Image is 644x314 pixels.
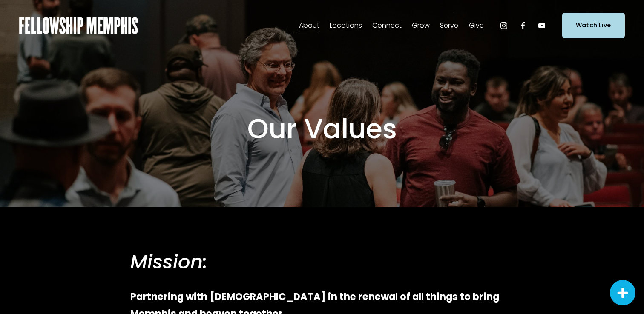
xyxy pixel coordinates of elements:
[562,13,625,38] a: Watch Live
[372,19,402,32] a: folder dropdown
[412,19,430,32] a: folder dropdown
[299,20,319,32] span: About
[412,20,430,32] span: Grow
[19,17,138,34] img: Fellowship Memphis
[469,19,484,32] a: folder dropdown
[299,19,319,32] a: folder dropdown
[130,248,207,275] em: Mission:
[330,20,362,32] span: Locations
[538,21,546,30] a: YouTube
[130,112,514,146] h1: Our Values
[372,20,402,32] span: Connect
[330,19,362,32] a: folder dropdown
[500,21,508,30] a: Instagram
[519,21,527,30] a: Facebook
[440,20,458,32] span: Serve
[469,20,484,32] span: Give
[440,19,458,32] a: folder dropdown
